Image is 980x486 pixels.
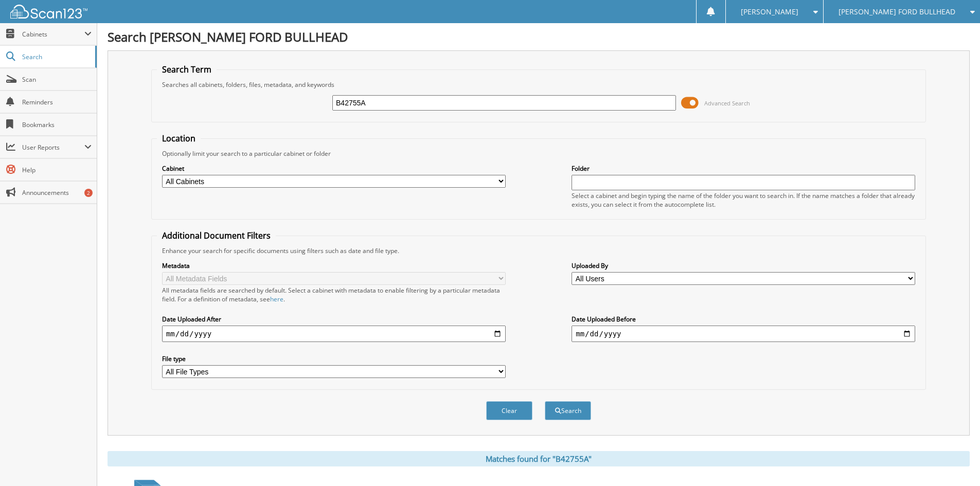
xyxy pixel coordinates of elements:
[741,9,798,15] span: [PERSON_NAME]
[84,189,93,197] div: 2
[162,261,506,270] label: Metadata
[572,261,915,270] label: Uploaded By
[108,28,970,45] h1: Search [PERSON_NAME] FORD BULLHEAD
[162,326,506,342] input: start
[157,64,217,75] legend: Search Term
[22,75,92,84] span: Scan
[162,354,506,363] label: File type
[270,295,283,303] a: here
[162,315,506,323] label: Date Uploaded After
[572,315,915,323] label: Date Uploaded Before
[22,143,84,152] span: User Reports
[22,188,92,197] span: Announcements
[22,120,92,129] span: Bookmarks
[22,52,90,61] span: Search
[157,149,920,158] div: Optionally limit your search to a particular cabinet or folder
[157,133,201,144] legend: Location
[22,30,84,39] span: Cabinets
[108,451,970,466] div: Matches found for "B42755A"
[572,164,915,173] label: Folder
[157,230,276,241] legend: Additional Document Filters
[22,166,92,174] span: Help
[157,246,920,255] div: Enhance your search for specific documents using filters such as date and file type.
[162,286,506,303] div: All metadata fields are searched by default. Select a cabinet with metadata to enable filtering b...
[572,326,915,342] input: end
[162,164,506,173] label: Cabinet
[545,401,591,420] button: Search
[486,401,532,420] button: Clear
[704,99,750,107] span: Advanced Search
[839,9,955,15] span: [PERSON_NAME] FORD BULLHEAD
[22,98,92,106] span: Reminders
[10,5,87,19] img: scan123-logo-white.svg
[157,80,920,89] div: Searches all cabinets, folders, files, metadata, and keywords
[572,191,915,209] div: Select a cabinet and begin typing the name of the folder you want to search in. If the name match...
